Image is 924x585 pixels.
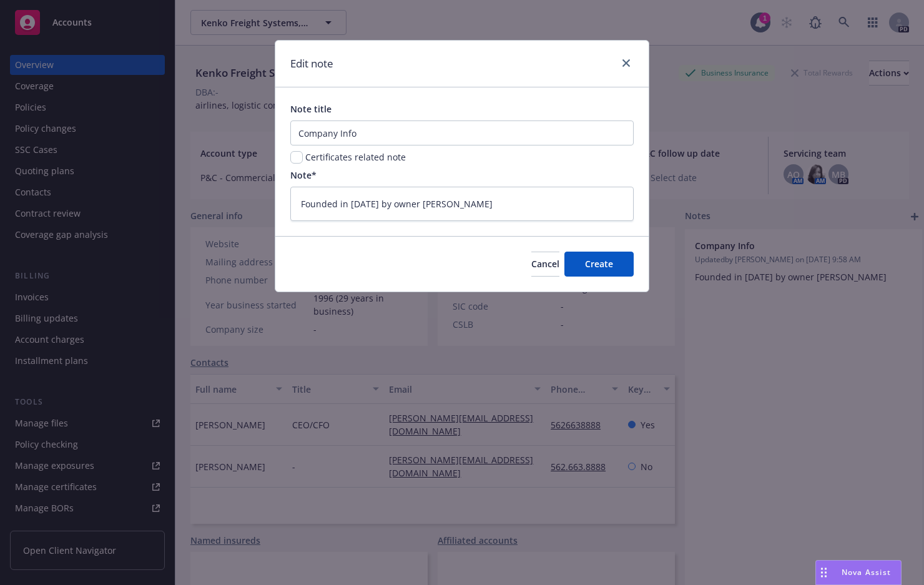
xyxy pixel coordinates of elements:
[290,103,332,115] span: Note title
[619,56,634,71] a: close
[290,56,333,72] h1: Edit note
[842,567,891,578] span: Nova Assist
[290,169,317,181] span: Note*
[816,561,832,584] div: Drag to move
[815,560,902,585] button: Nova Assist
[305,150,406,164] span: Certificates related note
[531,252,559,277] button: Cancel
[531,258,559,270] span: Cancel
[290,187,634,221] textarea: Founded in [DATE] by owner [PERSON_NAME]
[564,252,634,277] button: Create
[585,258,613,270] span: Create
